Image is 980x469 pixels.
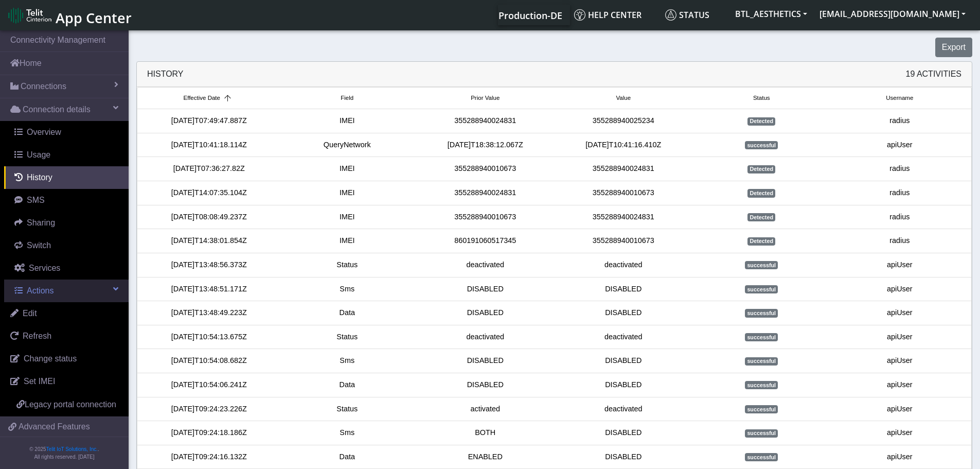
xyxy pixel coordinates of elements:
div: [DATE]T13:48:49.223Z [140,307,278,319]
div: deactivated [555,404,693,415]
div: apiUser [831,451,969,463]
span: Help center [574,9,642,21]
span: Production-DE [498,9,562,22]
span: successful [745,405,778,413]
div: [DATE]T09:24:23.226Z [140,404,278,415]
span: Overview [27,128,61,136]
div: DISABLED [555,427,693,439]
div: deactivated [416,332,555,343]
a: Sharing [4,212,129,234]
span: successful [745,309,778,317]
a: Your current platform instance [498,5,562,25]
span: Detected [747,165,775,173]
div: IMEI [278,187,417,199]
div: [DATE]T10:54:06.241Z [140,379,278,391]
a: History [4,166,129,189]
a: Telit IoT Solutions, Inc. [46,446,98,452]
span: Set IMEI [24,377,55,386]
span: Detected [747,117,775,126]
div: deactivated [416,259,555,271]
div: Status [278,404,417,415]
div: 355288940025234 [555,115,693,127]
button: BTL_AESTHETICS [729,5,813,23]
span: Usage [27,150,50,159]
div: [DATE]T07:36:27.82Z [140,163,278,175]
span: Field [341,94,353,102]
span: Prior Value [471,94,500,102]
div: deactivated [555,259,693,271]
a: Actions [4,280,129,302]
div: Sms [278,284,417,295]
a: Services [4,257,129,280]
span: successful [745,381,778,389]
span: Connections [21,80,66,93]
div: apiUser [831,307,969,319]
span: successful [745,453,778,461]
div: radius [831,235,969,247]
div: Data [278,307,417,319]
a: Switch [4,234,129,257]
div: ENABLED [416,451,555,463]
div: 355288940024831 [555,163,693,175]
a: Usage [4,144,129,166]
span: Change status [24,354,77,363]
img: knowledge.svg [574,9,585,21]
span: Status [665,9,709,21]
div: apiUser [831,332,969,343]
div: Data [278,451,417,463]
div: Status [278,259,417,271]
div: [DATE]T10:41:18.114Z [140,140,278,151]
div: radius [831,187,969,199]
span: App Center [56,8,132,27]
div: apiUser [831,355,969,367]
button: [EMAIL_ADDRESS][DOMAIN_NAME] [813,5,972,23]
div: radius [831,212,969,223]
span: History [27,173,52,182]
div: DISABLED [555,379,693,391]
div: IMEI [278,115,417,127]
a: Overview [4,121,129,144]
div: 355288940010673 [416,212,555,223]
a: SMS [4,189,129,212]
div: radius [831,115,969,127]
div: deactivated [555,332,693,343]
div: [DATE]T10:54:13.675Z [140,332,278,343]
div: apiUser [831,259,969,271]
div: apiUser [831,379,969,391]
span: successful [745,333,778,341]
span: Refresh [23,332,51,340]
span: Detected [747,189,775,197]
a: App Center [8,4,130,26]
div: Data [278,379,417,391]
div: [DATE]T09:24:18.186Z [140,427,278,439]
div: DISABLED [416,284,555,295]
span: Connection details [23,103,91,116]
div: Status [278,332,417,343]
span: successful [745,141,778,149]
div: [DATE]T08:08:49.237Z [140,212,278,223]
div: 355288940010673 [555,235,693,247]
a: Status [661,5,729,25]
span: Username [886,94,913,102]
div: History [137,62,972,87]
div: DISABLED [555,284,693,295]
div: 355288940024831 [416,187,555,199]
button: Export [935,38,972,57]
div: activated [416,404,555,415]
div: 355288940024831 [416,115,555,127]
div: 355288940010673 [555,187,693,199]
span: successful [745,429,778,438]
span: Advanced Features [19,421,90,433]
span: SMS [27,196,45,204]
span: Legacy portal connection [25,400,116,409]
div: apiUser [831,427,969,439]
div: DISABLED [555,451,693,463]
span: 19 Activities [906,68,961,80]
span: Status [753,94,770,102]
span: successful [745,285,778,293]
img: status.svg [665,9,676,21]
span: successful [745,357,778,366]
div: IMEI [278,163,417,175]
div: DISABLED [555,307,693,319]
span: Edit [23,309,37,318]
